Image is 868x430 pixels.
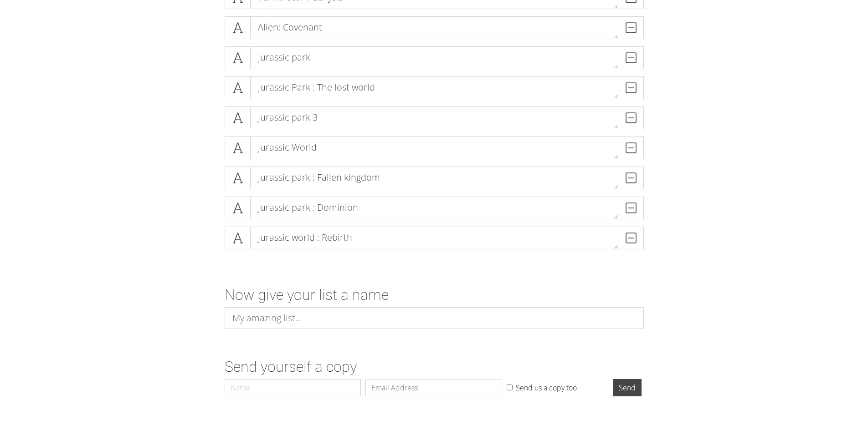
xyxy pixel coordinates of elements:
[225,286,644,304] h2: Now give your list a name
[365,379,502,396] input: Email Address
[225,379,361,396] input: Name
[225,307,644,329] input: My amazing list...
[613,379,642,396] input: Send
[225,358,644,375] h2: Send yourself a copy
[516,382,577,393] label: Send us a copy too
